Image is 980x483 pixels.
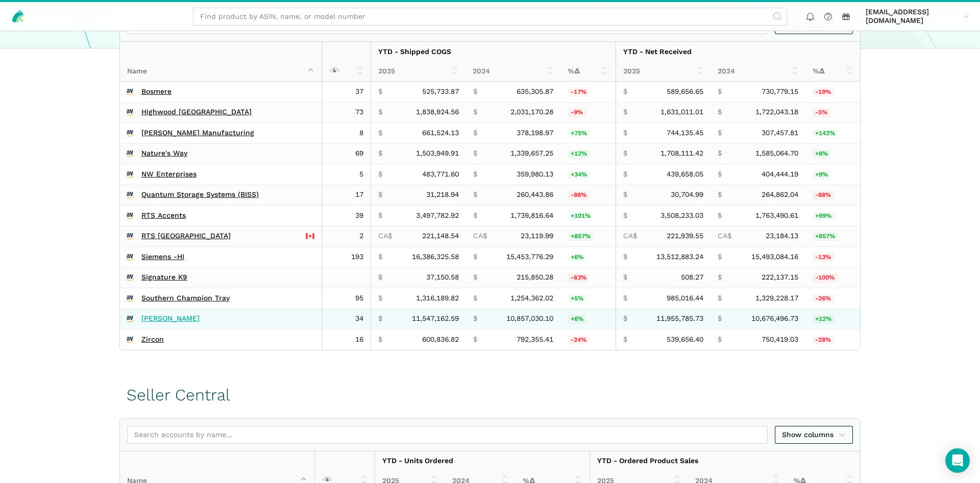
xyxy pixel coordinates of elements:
span: $ [718,170,722,179]
span: $ [718,129,722,138]
div: Open Intercom Messenger [945,448,970,473]
span: -5% [813,108,830,117]
span: -26% [813,294,834,303]
span: 215,850.28 [517,273,553,282]
strong: YTD - Units Ordered [382,456,453,465]
span: -17% [568,88,589,97]
span: 1,254,362.02 [510,294,553,303]
td: 6.03% [560,247,616,268]
td: -88.41% [805,185,860,206]
th: 2025: activate to sort column ascending [371,62,466,82]
span: $ [623,335,627,344]
td: 8.71% [805,164,860,185]
span: $ [378,190,382,199]
span: $ [718,314,722,323]
td: 2 [322,226,371,247]
span: $ [623,108,627,117]
td: -82.79% [560,267,616,288]
a: Southern Champion Tray [141,294,230,303]
span: [EMAIL_ADDRESS][DOMAIN_NAME] [866,8,960,26]
span: $ [378,108,382,117]
span: $ [623,211,627,220]
td: 857.29% [805,226,860,247]
span: 404,444.19 [762,170,798,179]
span: +99% [813,212,835,221]
th: %Δ: activate to sort column ascending [805,62,860,82]
span: 1,838,924.56 [416,108,459,117]
span: $ [473,129,477,138]
td: 101.04% [560,206,616,226]
td: -9.46% [560,102,616,123]
span: $ [623,129,627,138]
span: +5% [568,294,586,303]
td: 95 [322,288,371,309]
span: $ [718,273,722,282]
span: 2,031,170.28 [510,108,553,117]
span: 23,184.13 [766,232,798,241]
input: Search accounts by name... [127,426,768,444]
span: 15,493,084.16 [751,252,798,262]
span: $ [623,294,627,303]
span: $ [623,170,627,179]
span: 3,508,233.03 [660,211,703,220]
a: [EMAIL_ADDRESS][DOMAIN_NAME] [862,6,973,27]
span: CA$ [378,232,392,241]
span: $ [473,170,477,179]
span: CA$ [473,232,487,241]
span: 13,512,883.24 [656,252,703,262]
span: 221,148.54 [422,232,459,241]
span: -9% [568,108,585,117]
th: 2024: activate to sort column ascending [465,62,560,82]
span: 37,150.58 [426,273,459,282]
span: $ [718,190,722,199]
span: 1,708,111.42 [660,149,703,158]
th: %Δ: activate to sort column ascending [560,62,616,82]
span: +857% [568,232,593,241]
span: 307,457.81 [762,129,798,138]
th: Name : activate to sort column descending [120,42,322,82]
span: 1,585,064.70 [755,149,798,158]
span: 260,443.86 [517,190,553,199]
a: RTS [GEOGRAPHIC_DATA] [141,232,231,241]
span: 525,733.87 [422,87,459,96]
strong: YTD - Net Received [623,47,692,56]
td: -19.31% [805,82,860,102]
span: 23,119.99 [521,232,553,241]
td: -99.77% [805,267,860,288]
td: -17.25% [560,82,616,102]
td: 856.53% [560,226,616,247]
a: RTS Accents [141,211,186,220]
span: 378,198.97 [517,129,553,138]
td: 7.76% [805,143,860,164]
span: +12% [813,315,835,324]
td: 74.91% [560,123,616,144]
td: 34.39% [560,164,616,185]
span: +34% [568,170,590,180]
span: $ [473,211,477,220]
span: 792,355.41 [517,335,553,344]
span: 985,016.44 [667,294,703,303]
td: -5.29% [805,102,860,123]
td: 37 [322,82,371,102]
span: 3,497,782.92 [416,211,459,220]
span: 730,779.15 [762,87,798,96]
span: 508.27 [681,273,703,282]
th: 2024: activate to sort column ascending [710,62,805,82]
span: 31,218.94 [426,190,459,199]
span: 600,836.82 [422,335,459,344]
span: Show columns [782,429,846,440]
td: 34 [322,309,371,329]
span: 1,339,657.25 [510,149,553,158]
span: $ [718,211,722,220]
span: 1,722,043.18 [755,108,798,117]
span: -24% [568,336,589,345]
td: 193 [322,247,371,268]
span: 11,547,162.59 [412,314,459,323]
span: 11,955,785.73 [656,314,703,323]
span: +101% [568,212,593,221]
span: -13% [813,253,834,262]
h1: Seller Central [127,386,230,404]
td: -25.90% [805,288,860,309]
td: 4.93% [560,288,616,309]
td: -88.01% [560,185,616,206]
